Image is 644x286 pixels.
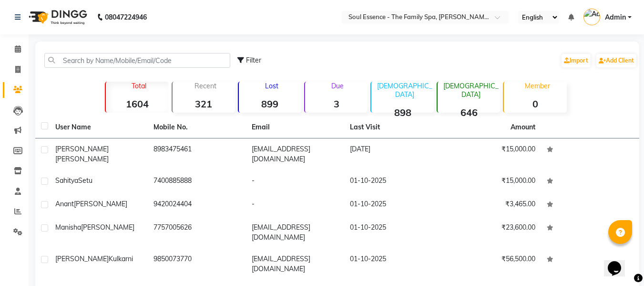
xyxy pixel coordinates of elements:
span: Setu [78,176,92,185]
td: ₹15,000.00 [443,138,541,170]
span: [PERSON_NAME] [74,200,127,208]
span: Manisha [55,223,81,232]
p: Lost [243,82,301,90]
th: Last Visit [344,117,442,138]
td: 01-10-2025 [344,193,442,217]
td: 01-10-2025 [344,170,442,193]
th: Mobile No. [148,117,246,138]
td: 9420024404 [148,193,246,217]
span: Filter [246,56,261,64]
p: [DEMOGRAPHIC_DATA] [375,82,434,99]
td: [EMAIL_ADDRESS][DOMAIN_NAME] [246,138,344,170]
td: 7400885888 [148,170,246,193]
a: Add Client [596,54,636,67]
strong: 899 [239,98,301,110]
td: 8983475461 [148,138,246,170]
p: [DEMOGRAPHIC_DATA] [441,82,500,99]
td: - [246,193,344,217]
strong: 898 [371,106,434,118]
p: Member [508,82,566,90]
a: Import [562,54,591,67]
span: Admin [605,12,626,22]
span: Kulkarni [109,254,133,263]
b: 08047224946 [105,4,147,31]
span: Anant [55,200,74,208]
span: Sahitya [55,176,78,185]
td: 7757005626 [148,217,246,248]
td: [EMAIL_ADDRESS][DOMAIN_NAME] [246,248,344,280]
td: 01-10-2025 [344,217,442,248]
strong: 321 [173,98,235,110]
td: 9850073770 [148,248,246,280]
strong: 3 [305,98,368,110]
td: 01-10-2025 [344,248,442,280]
td: ₹56,500.00 [443,248,541,280]
p: Due [307,82,368,90]
iframe: chat widget [604,248,634,276]
img: logo [24,4,90,31]
td: ₹15,000.00 [443,170,541,193]
span: [PERSON_NAME] [55,254,109,263]
span: [PERSON_NAME] [55,155,109,163]
th: Amount [505,117,541,138]
strong: 1604 [106,98,168,110]
td: [DATE] [344,138,442,170]
td: ₹23,600.00 [443,217,541,248]
th: Email [246,117,344,138]
td: [EMAIL_ADDRESS][DOMAIN_NAME] [246,217,344,248]
p: Recent [176,82,235,90]
input: Search by Name/Mobile/Email/Code [44,53,230,68]
span: [PERSON_NAME] [81,223,134,232]
th: User Name [50,117,148,138]
td: - [246,170,344,193]
td: ₹3,465.00 [443,193,541,217]
strong: 0 [504,98,566,110]
strong: 646 [438,106,500,118]
img: Admin [583,9,600,25]
p: Total [110,82,168,90]
span: [PERSON_NAME] [55,145,109,153]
